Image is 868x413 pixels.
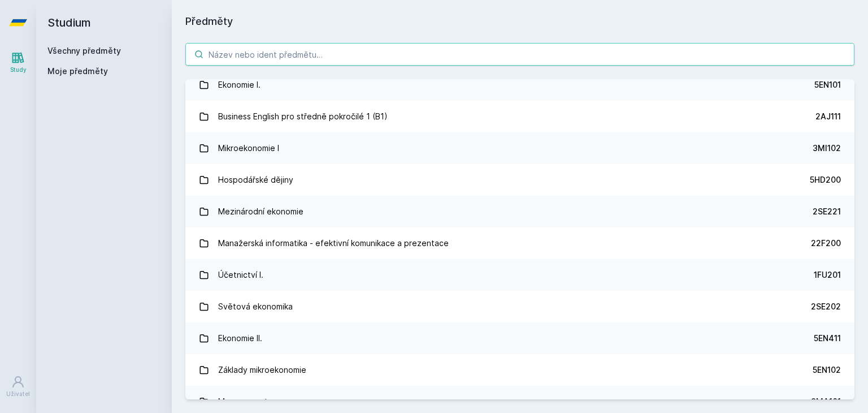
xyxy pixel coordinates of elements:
[185,43,854,66] input: Název nebo ident předmětu…
[185,259,854,291] a: Účetnictví I. 1FU201
[185,14,854,29] h1: Předměty
[47,46,121,55] a: Všechny předměty
[47,66,108,77] span: Moje předměty
[218,105,388,128] div: Business English pro středně pokročilé 1 (B1)
[810,174,841,186] div: 5HD200
[185,291,854,322] a: Světová ekonomika 2SE202
[185,227,854,259] a: Manažerská informatika - efektivní komunikace a prezentace 22F200
[811,238,841,249] div: 22F200
[218,295,293,318] div: Světová ekonomika
[185,101,854,132] a: Business English pro středně pokročilé 1 (B1) 2AJ111
[185,354,854,386] a: Základy mikroekonomie 5EN102
[218,232,449,255] div: Manažerská informatika - efektivní komunikace a prezentace
[6,390,30,398] div: Uživatel
[218,200,303,223] div: Mezinárodní ekonomie
[2,369,34,404] a: Uživatel
[811,301,841,312] div: 2SE202
[814,333,841,344] div: 5EN411
[218,264,263,286] div: Účetnictví I.
[218,359,306,381] div: Základy mikroekonomie
[185,322,854,354] a: Ekonomie II. 5EN411
[218,74,261,96] div: Ekonomie I.
[814,79,841,91] div: 5EN101
[185,69,854,101] a: Ekonomie I. 5EN101
[10,66,27,74] div: Study
[815,111,841,122] div: 2AJ111
[185,164,854,196] a: Hospodářské dějiny 5HD200
[813,206,841,217] div: 2SE221
[813,364,841,376] div: 5EN102
[813,143,841,154] div: 3MI102
[218,137,279,160] div: Mikroekonomie I
[218,390,268,413] div: Management
[185,132,854,164] a: Mikroekonomie I 3MI102
[2,45,34,80] a: Study
[814,269,841,281] div: 1FU201
[218,169,293,191] div: Hospodářské dějiny
[811,396,841,407] div: 3MA101
[185,196,854,227] a: Mezinárodní ekonomie 2SE221
[218,327,262,350] div: Ekonomie II.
